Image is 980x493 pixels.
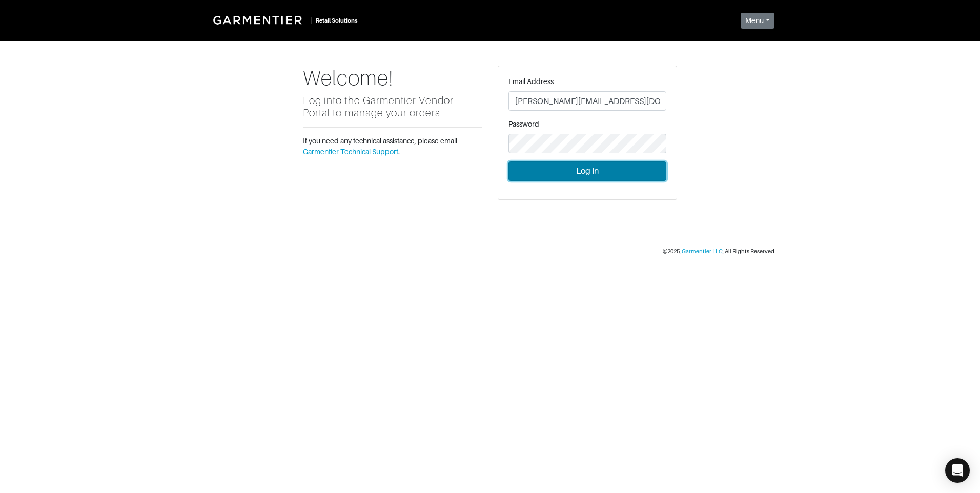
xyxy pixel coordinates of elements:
[508,161,666,181] button: Log In
[303,66,482,90] h1: Welcome!
[303,148,398,156] a: Garmentier Technical Support
[310,15,312,26] div: |
[303,136,482,157] p: If you need any technical assistance, please email .
[316,17,358,24] small: Retail Solutions
[303,94,482,119] h5: Log into the Garmentier Vendor Portal to manage your orders.
[663,248,774,254] small: © 2025 , , All Rights Reserved
[945,458,970,483] div: Open Intercom Messenger
[508,119,539,130] label: Password
[741,13,774,29] button: Menu
[682,248,723,254] a: Garmentier LLC
[206,8,362,32] a: |Retail Solutions
[208,10,310,30] img: Garmentier
[508,76,554,87] label: Email Address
